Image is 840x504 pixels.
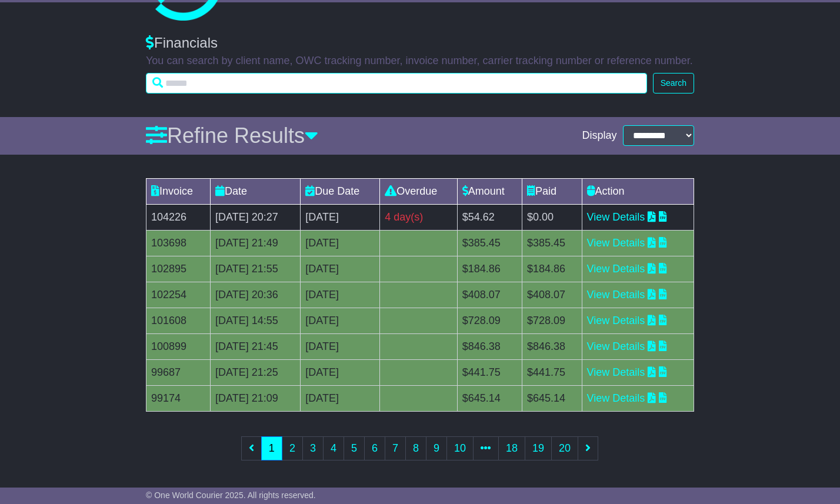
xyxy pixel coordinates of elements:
[301,256,380,282] td: [DATE]
[522,282,582,308] td: $408.07
[302,436,324,460] a: 3
[380,178,457,204] td: Overdue
[522,230,582,256] td: $385.45
[146,204,211,230] td: 104226
[146,333,211,359] td: 100899
[385,209,452,225] div: 4 day(s)
[211,333,301,359] td: [DATE] 21:45
[301,204,380,230] td: [DATE]
[261,436,282,460] a: 1
[457,282,522,308] td: $408.07
[301,359,380,385] td: [DATE]
[323,436,344,460] a: 4
[587,263,645,275] a: View Details
[301,333,380,359] td: [DATE]
[522,204,582,230] td: $0.00
[146,490,316,500] span: © One World Courier 2025. All rights reserved.
[301,308,380,333] td: [DATE]
[457,359,522,385] td: $441.75
[446,436,474,460] a: 10
[146,308,211,333] td: 101608
[301,230,380,256] td: [DATE]
[344,436,365,460] a: 5
[587,366,645,378] a: View Details
[522,256,582,282] td: $184.86
[457,333,522,359] td: $846.38
[522,359,582,385] td: $441.75
[211,230,301,256] td: [DATE] 21:49
[211,308,301,333] td: [DATE] 14:55
[587,211,645,223] a: View Details
[551,436,578,460] a: 20
[653,73,694,94] button: Search
[146,282,211,308] td: 102254
[457,230,522,256] td: $385.45
[211,359,301,385] td: [DATE] 21:25
[282,436,303,460] a: 2
[146,385,211,411] td: 99174
[146,55,694,68] p: You can search by client name, OWC tracking number, invoice number, carrier tracking number or re...
[301,385,380,411] td: [DATE]
[146,256,211,282] td: 102895
[457,385,522,411] td: $645.14
[582,178,694,204] td: Action
[211,282,301,308] td: [DATE] 20:36
[146,124,318,148] a: Refine Results
[522,178,582,204] td: Paid
[211,178,301,204] td: Date
[146,230,211,256] td: 103698
[522,385,582,411] td: $645.14
[587,237,645,249] a: View Details
[364,436,385,460] a: 6
[457,256,522,282] td: $184.86
[426,436,447,460] a: 9
[587,392,645,404] a: View Details
[385,436,406,460] a: 7
[522,333,582,359] td: $846.38
[525,436,552,460] a: 19
[211,204,301,230] td: [DATE] 20:27
[211,256,301,282] td: [DATE] 21:55
[457,178,522,204] td: Amount
[301,178,380,204] td: Due Date
[587,315,645,326] a: View Details
[146,35,694,52] div: Financials
[522,308,582,333] td: $728.09
[498,436,525,460] a: 18
[457,204,522,230] td: $54.62
[146,359,211,385] td: 99687
[301,282,380,308] td: [DATE]
[582,129,616,142] span: Display
[211,385,301,411] td: [DATE] 21:09
[146,178,211,204] td: Invoice
[457,308,522,333] td: $728.09
[405,436,426,460] a: 8
[587,289,645,301] a: View Details
[587,341,645,352] a: View Details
